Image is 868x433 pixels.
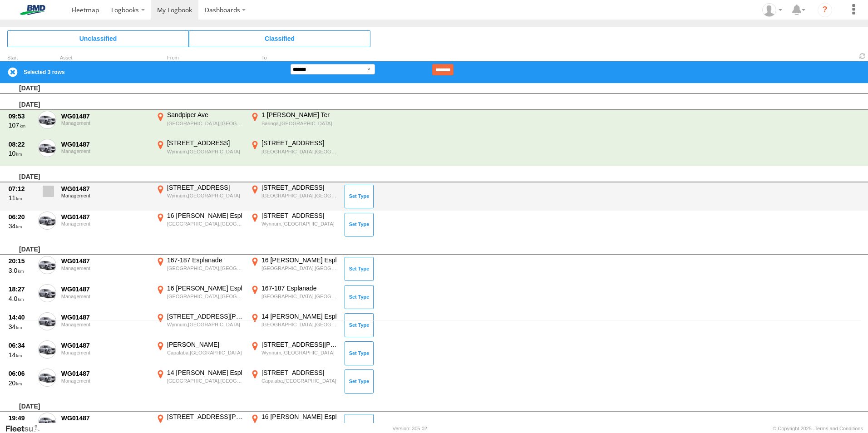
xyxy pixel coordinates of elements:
div: Management [61,221,149,226]
div: [PERSON_NAME] [167,340,244,349]
label: Click to View Event Location [154,312,245,339]
div: WG01487 [61,257,149,265]
div: 09:53 [9,112,33,120]
div: 18:27 [9,285,33,293]
div: Wynnum,[GEOGRAPHIC_DATA] [261,221,338,227]
label: Click to View Event Location [249,369,340,395]
div: Management [61,148,149,154]
div: WG01487 [61,285,149,293]
label: Click to View Event Location [154,256,245,282]
button: Click to Set [345,341,374,365]
div: WG01487 [61,140,149,148]
div: Andrew Millington [759,3,785,17]
div: 20 [9,379,33,387]
label: Click to View Event Location [154,139,245,165]
label: Click to View Event Location [154,111,245,137]
div: Sandpiper Ave [167,111,244,119]
div: Management [61,422,149,428]
div: Version: 305.02 [393,426,427,431]
label: Click to View Event Location [249,340,340,367]
div: 11 [9,194,33,202]
div: WG01487 [61,213,149,221]
div: [GEOGRAPHIC_DATA],[GEOGRAPHIC_DATA] [261,293,338,300]
div: [GEOGRAPHIC_DATA],[GEOGRAPHIC_DATA] [167,422,244,428]
div: Management [61,378,149,384]
div: [STREET_ADDRESS] [261,212,338,220]
label: Click to View Event Location [249,284,340,310]
div: Capalaba,[GEOGRAPHIC_DATA] [167,349,244,356]
button: Click to Set [345,313,374,337]
div: [STREET_ADDRESS][PERSON_NAME] [167,413,244,421]
div: [GEOGRAPHIC_DATA],[GEOGRAPHIC_DATA] [167,265,244,271]
div: 107 [9,121,33,129]
label: Click to View Event Location [249,256,340,282]
div: 06:34 [9,341,33,349]
div: WG01487 [61,313,149,321]
div: 14:40 [9,313,33,321]
div: [STREET_ADDRESS][PERSON_NAME] [261,340,338,349]
div: 1 [PERSON_NAME] Ter [261,111,338,119]
div: 06:20 [9,213,33,221]
div: Management [61,193,149,198]
div: [GEOGRAPHIC_DATA],[GEOGRAPHIC_DATA] [261,422,338,428]
label: Click to View Event Location [249,183,340,210]
div: Wynnum,[GEOGRAPHIC_DATA] [167,148,244,155]
div: From [154,56,245,60]
label: Clear Selection [7,67,18,78]
div: Wynnum,[GEOGRAPHIC_DATA] [167,321,244,328]
div: Asset [60,56,151,60]
div: [STREET_ADDRESS] [167,139,244,147]
div: 14 [PERSON_NAME] Espl [261,312,338,320]
div: [GEOGRAPHIC_DATA],[GEOGRAPHIC_DATA] [167,120,244,127]
label: Click to View Event Location [249,111,340,137]
div: 167-187 Esplanade [167,256,244,264]
label: Click to View Event Location [249,212,340,238]
button: Click to Set [345,213,374,236]
label: Click to View Event Location [154,369,245,395]
div: 34 [9,323,33,331]
div: WG01487 [61,341,149,349]
div: 06:06 [9,369,33,378]
label: Click to View Event Location [249,139,340,165]
div: WG01487 [61,112,149,120]
label: Click to View Event Location [154,340,245,367]
div: WG01487 [61,369,149,378]
div: 14 [PERSON_NAME] Espl [167,369,244,377]
label: Click to View Event Location [154,212,245,238]
div: To [249,56,340,60]
div: Management [61,120,149,126]
button: Click to Set [345,185,374,208]
div: Capalaba,[GEOGRAPHIC_DATA] [261,378,338,384]
div: Management [61,322,149,327]
div: © Copyright 2025 - [773,426,863,431]
button: Click to Set [345,257,374,280]
div: 4.0 [9,295,33,303]
div: Management [61,350,149,355]
div: [GEOGRAPHIC_DATA],[GEOGRAPHIC_DATA] [261,192,338,199]
div: [STREET_ADDRESS] [261,369,338,377]
div: 3.0 [9,266,33,275]
div: [GEOGRAPHIC_DATA],[GEOGRAPHIC_DATA] [167,221,244,227]
span: Click to view Unclassified Trips [7,30,189,47]
div: 19:49 [9,414,33,422]
div: Management [61,266,149,271]
div: [GEOGRAPHIC_DATA],[GEOGRAPHIC_DATA] [167,293,244,300]
div: Click to Sort [7,56,35,60]
div: 16 [PERSON_NAME] Espl [167,284,244,292]
div: 34 [9,222,33,230]
span: Click to view Classified Trips [189,30,370,47]
div: 16 [PERSON_NAME] Espl [167,212,244,220]
div: 16 [PERSON_NAME] Espl [261,413,338,421]
div: [STREET_ADDRESS][PERSON_NAME] [167,312,244,320]
div: [STREET_ADDRESS] [261,139,338,147]
div: Wynnum,[GEOGRAPHIC_DATA] [167,192,244,199]
img: bmd-logo.svg [9,5,56,15]
div: [STREET_ADDRESS] [261,183,338,192]
span: Refresh [857,52,868,60]
div: 20:15 [9,257,33,265]
div: 08:22 [9,140,33,148]
label: Click to View Event Location [154,284,245,310]
div: 07:12 [9,185,33,193]
div: [GEOGRAPHIC_DATA],[GEOGRAPHIC_DATA] [261,265,338,271]
div: Baringa,[GEOGRAPHIC_DATA] [261,120,338,127]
